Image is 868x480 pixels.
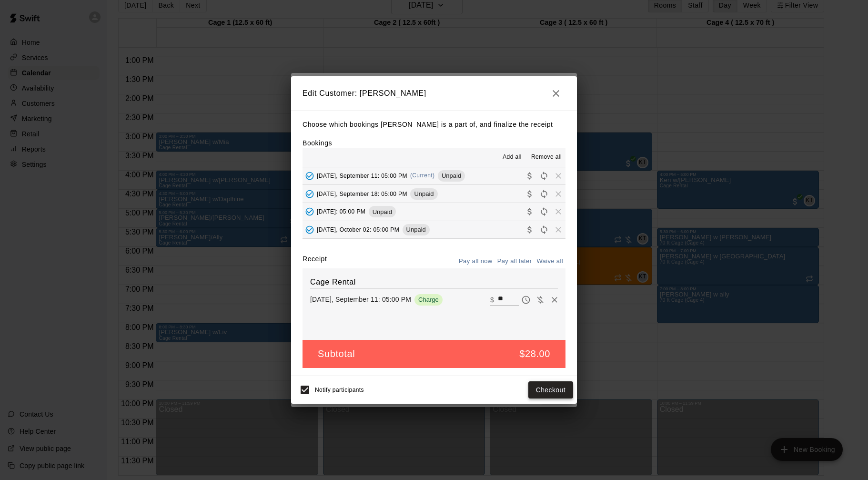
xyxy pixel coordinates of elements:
[369,208,396,215] span: Unpaid
[551,208,565,215] span: Remove
[438,172,465,179] span: Unpaid
[551,172,565,179] span: Remove
[519,347,550,360] h5: $28.00
[318,347,355,360] h5: Subtotal
[497,150,527,165] button: Add all
[531,153,562,162] span: Remove all
[303,254,327,269] label: Receipt
[523,190,537,197] span: Collect payment
[303,167,565,185] button: Added - Collect Payment[DATE], September 11: 05:00 PM(Current)UnpaidCollect paymentRescheduleRemove
[310,276,558,288] h6: Cage Rental
[303,185,565,203] button: Added - Collect Payment[DATE], September 18: 05:00 PMUnpaidCollect paymentRescheduleRemove
[317,226,399,233] span: [DATE], October 02: 05:00 PM
[303,187,317,201] button: Added - Collect Payment
[533,295,547,303] span: Waive payment
[317,208,365,215] span: [DATE]: 05:00 PM
[310,295,411,304] p: [DATE], September 11: 05:00 PM
[403,226,430,233] span: Unpaid
[527,150,565,165] button: Remove all
[303,169,317,183] button: Added - Collect Payment
[551,225,565,233] span: Remove
[490,295,494,305] p: $
[503,153,522,162] span: Add all
[537,172,551,179] span: Reschedule
[523,225,537,233] span: Collect payment
[528,381,573,399] button: Checkout
[537,208,551,215] span: Reschedule
[303,204,317,219] button: Added - Collect Payment
[303,119,565,131] p: Choose which bookings [PERSON_NAME] is a part of, and finalize the receipt
[303,223,317,237] button: Added - Collect Payment
[537,190,551,197] span: Reschedule
[523,172,537,179] span: Collect payment
[534,254,565,269] button: Waive all
[551,190,565,197] span: Remove
[315,387,364,393] span: Notify participants
[303,203,565,221] button: Added - Collect Payment[DATE]: 05:00 PMUnpaidCollect paymentRescheduleRemove
[291,76,577,111] h2: Edit Customer: [PERSON_NAME]
[410,172,435,179] span: (Current)
[303,139,332,147] label: Bookings
[303,221,565,239] button: Added - Collect Payment[DATE], October 02: 05:00 PMUnpaidCollect paymentRescheduleRemove
[317,172,407,179] span: [DATE], September 11: 05:00 PM
[547,293,562,307] button: Remove
[495,254,535,269] button: Pay all later
[317,190,407,197] span: [DATE], September 18: 05:00 PM
[410,190,437,197] span: Unpaid
[537,225,551,233] span: Reschedule
[519,295,533,303] span: Pay later
[414,296,443,303] span: Charge
[456,254,495,269] button: Pay all now
[523,208,537,215] span: Collect payment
